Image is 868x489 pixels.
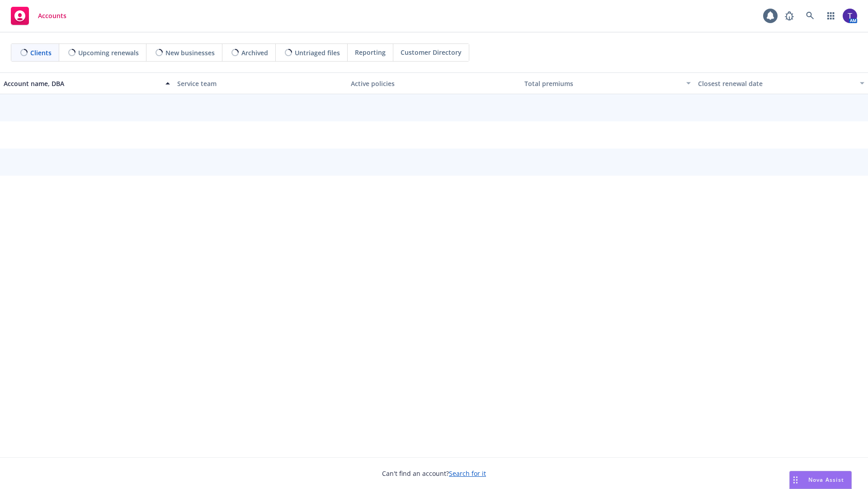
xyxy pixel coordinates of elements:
span: New businesses [165,48,215,58]
button: Total premiums [521,72,694,94]
div: Drag to move [790,471,801,489]
div: Active policies [351,79,517,88]
span: Nova Assist [808,476,844,484]
button: Closest renewal date [694,72,868,94]
span: Can't find an account? [382,469,486,478]
a: Report a Bug [780,7,798,25]
span: Accounts [38,12,66,19]
button: Service team [174,72,347,94]
div: Total premiums [524,79,681,88]
a: Search [801,7,819,25]
span: Untriaged files [295,48,340,58]
a: Search for it [449,469,486,478]
img: photo [843,9,857,23]
button: Active policies [347,72,521,94]
div: Account name, DBA [4,79,160,88]
span: Reporting [355,48,386,57]
div: Closest renewal date [698,79,854,88]
a: Switch app [822,7,840,25]
span: Archived [241,48,268,58]
span: Clients [30,48,52,58]
span: Upcoming renewals [78,48,139,58]
div: Service team [177,79,344,88]
span: Customer Directory [401,48,462,57]
a: Accounts [7,3,70,29]
button: Nova Assist [789,471,852,489]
